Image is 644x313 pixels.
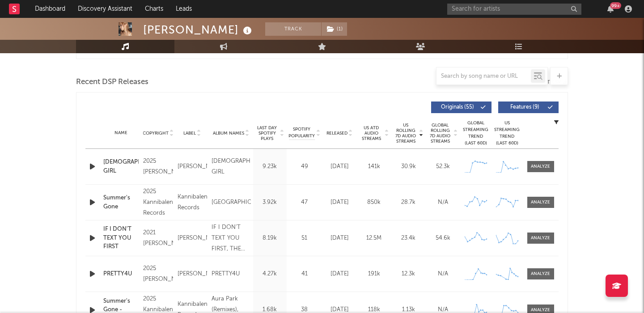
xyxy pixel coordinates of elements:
[212,222,251,254] div: IF I DON'T TEXT YOU FIRST, THE DEPENDENCY PROJECT
[447,4,581,15] input: Search for artists
[394,270,424,279] div: 12.3k
[178,192,207,213] div: Kannibalen Records
[607,5,614,13] button: 99+
[143,263,173,285] div: 2025 [PERSON_NAME]
[289,270,320,279] div: 41
[143,156,173,178] div: 2025 [PERSON_NAME]
[321,22,347,36] span: ( 1 )
[428,270,458,279] div: N/A
[255,234,284,243] div: 8.19k
[103,225,139,251] a: IF I DON'T TEXT YOU FIRST
[143,228,173,249] div: 2021 [PERSON_NAME]
[143,131,169,136] span: Copyright
[103,130,139,136] div: Name
[289,162,320,171] div: 49
[178,233,207,244] div: [PERSON_NAME]
[359,270,389,279] div: 191k
[143,22,254,37] div: [PERSON_NAME]
[325,270,355,279] div: [DATE]
[325,198,355,207] div: [DATE]
[394,198,424,207] div: 28.7k
[255,125,279,141] span: Last Day Spotify Plays
[178,161,207,172] div: [PERSON_NAME]
[431,102,491,113] button: Originals(55)
[498,102,559,113] button: Features(9)
[213,131,244,136] span: Album Names
[325,162,355,171] div: [DATE]
[178,269,207,279] div: [PERSON_NAME]
[428,162,458,171] div: 52.3k
[212,269,240,279] div: PRETTY4U
[255,270,284,279] div: 4.27k
[288,126,315,140] span: Spotify Popularity
[359,125,384,141] span: US ATD Audio Streams
[255,198,284,207] div: 3.92k
[428,198,458,207] div: N/A
[322,22,347,36] button: (1)
[103,270,139,279] a: PRETTY4U
[394,234,424,243] div: 23.4k
[103,194,139,211] a: Summer's Gone
[265,22,321,36] button: Track
[428,123,453,144] span: Global Rolling 7D Audio Streams
[437,105,478,110] span: Originals ( 55 )
[255,162,284,171] div: 9.23k
[326,131,347,136] span: Released
[504,105,545,110] span: Features ( 9 )
[394,162,424,171] div: 30.9k
[103,158,139,175] a: [DEMOGRAPHIC_DATA] GIRL
[212,197,251,208] div: [GEOGRAPHIC_DATA]
[436,73,531,80] input: Search by song name or URL
[289,234,320,243] div: 51
[610,2,621,9] div: 99 +
[428,234,458,243] div: 54.6k
[462,120,489,147] div: Global Streaming Trend (Last 60D)
[359,234,389,243] div: 12.5M
[289,198,320,207] div: 47
[143,186,173,219] div: 2025 Kannibalen Records
[394,123,418,144] span: US Rolling 7D Audio Streams
[325,234,355,243] div: [DATE]
[212,156,251,178] div: [DEMOGRAPHIC_DATA] GIRL
[183,131,196,136] span: Label
[359,162,389,171] div: 141k
[494,120,521,147] div: US Streaming Trend (Last 60D)
[359,198,389,207] div: 850k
